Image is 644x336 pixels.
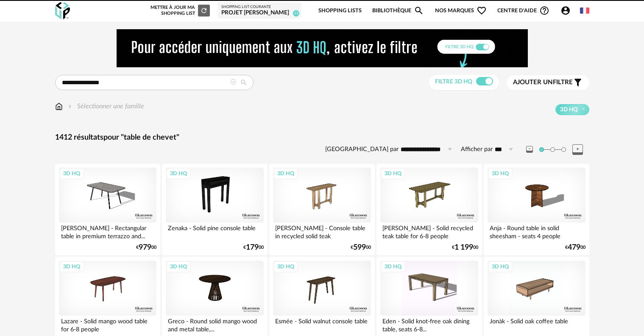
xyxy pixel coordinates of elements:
[351,245,371,251] div: € 00
[166,168,191,179] div: 3D HQ
[380,316,478,333] div: Eden - Solid knot-free oak dining table, seats 6-8...
[139,245,151,251] span: 979
[435,1,487,21] span: Nos marques
[55,102,63,111] img: svg+xml;base64,PHN2ZyB3aWR0aD0iMTYiIGhlaWdodD0iMTciIHZpZXdCb3g9IjAgMCAxNiAxNyIgZmlsbD0ibm9uZSIgeG...
[488,261,513,272] div: 3D HQ
[325,146,399,154] label: [GEOGRAPHIC_DATA] par
[221,5,298,17] a: Shopping List courante Projet [PERSON_NAME] 23
[273,223,371,240] div: [PERSON_NAME] - Console table in recycled solid teak
[381,261,405,272] div: 3D HQ
[376,164,482,255] a: 3D HQ [PERSON_NAME] - Solid recycled teak table for 6-8 people €1 19900
[59,261,84,272] div: 3D HQ
[454,245,473,251] span: 1 199
[273,316,371,333] div: Esmée - Solid walnut console table
[162,164,267,255] a: 3D HQ Zenaka - Solid pine console table €17900
[513,79,553,85] span: Ajouter un
[67,102,144,111] div: Sélectionner une famille
[507,75,589,90] button: Ajouter unfiltre Filter icon
[67,102,73,111] img: svg+xml;base64,PHN2ZyB3aWR0aD0iMTYiIGhlaWdodD0iMTYiIHZpZXdCb3g9IjAgMCAxNiAxNiIgZmlsbD0ibm9uZSIgeG...
[568,245,580,251] span: 479
[452,245,478,251] div: € 00
[539,6,549,16] span: Help Circle Outline icon
[414,6,424,16] span: Magnify icon
[477,6,487,16] span: Heart Outline icon
[381,168,405,179] div: 3D HQ
[497,6,549,16] span: Centre d'aideHelp Circle Outline icon
[117,29,528,67] img: NEW%20NEW%20HQ%20NEW_V1.gif
[488,168,513,179] div: 3D HQ
[55,133,589,143] div: 1412 résultats
[59,168,84,179] div: 3D HQ
[136,245,156,251] div: € 00
[273,168,298,179] div: 3D HQ
[560,106,578,113] span: 3D HQ
[484,164,589,255] a: 3D HQ Anja - Round table in solid sheesham - seats 4 people €47900
[55,2,70,19] img: OXP
[560,6,571,16] span: Account Circle icon
[59,223,156,240] div: [PERSON_NAME] - Rectangular table in premium terrazzo and...
[461,146,493,154] label: Afficher par
[246,245,259,251] span: 179
[166,223,263,240] div: Zenaka - Solid pine console table
[565,245,585,251] div: € 00
[380,223,478,240] div: [PERSON_NAME] - Solid recycled teak table for 6-8 people
[273,261,298,272] div: 3D HQ
[103,134,179,141] span: pour "table de chevet"
[221,5,298,10] div: Shopping List courante
[318,1,362,21] a: Shopping Lists
[243,245,264,251] div: € 00
[55,164,160,255] a: 3D HQ [PERSON_NAME] - Rectangular table in premium terrazzo and... €97900
[488,223,585,240] div: Anja - Round table in solid sheesham - seats 4 people
[166,316,263,333] div: Greco - Round solid mango wood and metal table,...
[435,79,472,85] span: Filtre 3D HQ
[59,316,156,333] div: Lazare - Solid mango wood table for 6-8 people
[513,78,573,87] span: filtre
[560,6,574,16] span: Account Circle icon
[580,6,589,15] img: fr
[293,10,299,17] span: 23
[372,1,424,21] a: BibliothèqueMagnify icon
[221,9,298,17] div: Projet [PERSON_NAME]
[149,5,210,17] div: Mettre à jour ma Shopping List
[166,261,191,272] div: 3D HQ
[353,245,366,251] span: 599
[573,77,583,88] span: Filter icon
[488,316,585,333] div: Jonàk - Solid oak coffee table
[200,8,208,13] span: Refresh icon
[269,164,374,255] a: 3D HQ [PERSON_NAME] - Console table in recycled solid teak €59900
